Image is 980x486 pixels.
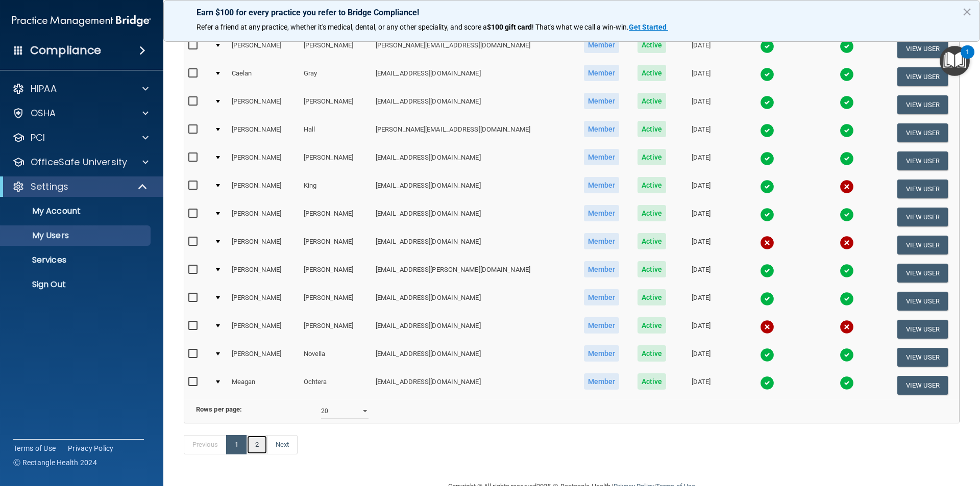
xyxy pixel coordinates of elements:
[300,147,372,175] td: [PERSON_NAME]
[372,91,574,119] td: [EMAIL_ADDRESS][DOMAIN_NAME]
[760,95,774,110] img: tick.e7d51cea.svg
[31,83,57,95] p: HIPAA
[638,373,667,390] span: Active
[840,39,854,54] img: tick.e7d51cea.svg
[760,208,774,222] img: tick.e7d51cea.svg
[372,147,574,175] td: [EMAIL_ADDRESS][DOMAIN_NAME]
[584,261,620,277] span: Member
[12,83,149,95] a: HIPAA
[897,39,948,58] button: View User
[584,121,620,137] span: Member
[228,91,300,119] td: [PERSON_NAME]
[840,292,854,306] img: tick.e7d51cea.svg
[760,320,774,334] img: cross.ca9f0e7f.svg
[31,156,127,168] p: OfficeSafe University
[30,43,101,58] h4: Compliance
[584,37,620,53] span: Member
[760,123,774,138] img: tick.e7d51cea.svg
[897,67,948,86] button: View User
[228,259,300,287] td: [PERSON_NAME]
[228,231,300,259] td: [PERSON_NAME]
[897,236,948,254] button: View User
[226,435,247,454] a: 1
[840,236,854,250] img: cross.ca9f0e7f.svg
[372,231,574,259] td: [EMAIL_ADDRESS][DOMAIN_NAME]
[7,206,146,216] p: My Account
[7,255,146,265] p: Services
[300,203,372,231] td: [PERSON_NAME]
[638,205,667,221] span: Active
[12,132,149,144] a: PCI
[638,121,667,137] span: Active
[372,175,574,203] td: [EMAIL_ADDRESS][DOMAIN_NAME]
[675,371,727,399] td: [DATE]
[629,23,667,31] strong: Get Started
[675,175,727,203] td: [DATE]
[584,317,620,334] span: Member
[638,177,667,193] span: Active
[760,180,774,194] img: tick.e7d51cea.svg
[584,205,620,221] span: Member
[966,52,969,65] div: 1
[675,343,727,371] td: [DATE]
[629,23,668,31] a: Get Started
[7,279,146,290] p: Sign Out
[897,180,948,198] button: View User
[840,123,854,138] img: tick.e7d51cea.svg
[228,343,300,371] td: [PERSON_NAME]
[638,65,667,81] span: Active
[840,151,854,166] img: tick.e7d51cea.svg
[840,95,854,110] img: tick.e7d51cea.svg
[300,287,372,315] td: [PERSON_NAME]
[12,11,151,31] img: PMB logo
[584,93,620,109] span: Member
[840,208,854,222] img: tick.e7d51cea.svg
[372,35,574,63] td: [PERSON_NAME][EMAIL_ADDRESS][DOMAIN_NAME]
[13,457,97,468] span: Ⓒ Rectangle Health 2024
[760,67,774,82] img: tick.e7d51cea.svg
[372,371,574,399] td: [EMAIL_ADDRESS][DOMAIN_NAME]
[228,371,300,399] td: Meagan
[897,320,948,339] button: View User
[897,348,948,367] button: View User
[31,181,68,193] p: Settings
[267,435,298,454] a: Next
[300,259,372,287] td: [PERSON_NAME]
[372,315,574,343] td: [EMAIL_ADDRESS][DOMAIN_NAME]
[675,147,727,175] td: [DATE]
[372,259,574,287] td: [EMAIL_ADDRESS][PERSON_NAME][DOMAIN_NAME]
[372,343,574,371] td: [EMAIL_ADDRESS][DOMAIN_NAME]
[372,287,574,315] td: [EMAIL_ADDRESS][DOMAIN_NAME]
[638,289,667,305] span: Active
[840,376,854,390] img: tick.e7d51cea.svg
[300,175,372,203] td: King
[638,149,667,165] span: Active
[840,67,854,82] img: tick.e7d51cea.svg
[197,8,947,17] p: Earn $100 for every practice you refer to Bridge Compliance!
[487,23,532,31] strong: $100 gift card
[12,181,148,193] a: Settings
[300,315,372,343] td: [PERSON_NAME]
[584,149,620,165] span: Member
[300,91,372,119] td: [PERSON_NAME]
[638,233,667,249] span: Active
[300,63,372,91] td: Gray
[675,203,727,231] td: [DATE]
[372,119,574,147] td: [PERSON_NAME][EMAIL_ADDRESS][DOMAIN_NAME]
[840,180,854,194] img: cross.ca9f0e7f.svg
[897,151,948,170] button: View User
[584,177,620,193] span: Member
[638,261,667,277] span: Active
[228,203,300,231] td: [PERSON_NAME]
[13,443,56,453] a: Terms of Use
[300,35,372,63] td: [PERSON_NAME]
[760,236,774,250] img: cross.ca9f0e7f.svg
[675,63,727,91] td: [DATE]
[247,435,267,454] a: 2
[584,233,620,249] span: Member
[228,175,300,203] td: [PERSON_NAME]
[7,231,146,241] p: My Users
[897,123,948,142] button: View User
[196,405,242,413] b: Rows per page:
[675,119,727,147] td: [DATE]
